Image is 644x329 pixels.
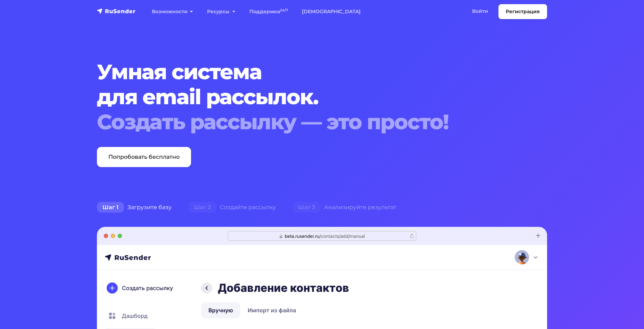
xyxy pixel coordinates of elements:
a: [DEMOGRAPHIC_DATA] [295,5,368,19]
div: Создайте рассылку [180,200,284,214]
a: Возможности [145,5,200,19]
a: Поддержка24/7 [242,5,295,19]
span: Шаг 3 [292,202,321,213]
span: Шаг 2 [188,202,216,213]
h1: Умная система для email рассылок. [97,59,509,134]
sup: 24/7 [280,8,288,13]
a: Ресурсы [200,5,242,19]
div: Анализируйте результат [284,200,405,214]
div: Загрузите базу [89,200,180,214]
div: Создать рассылку — это просто! [97,109,509,134]
img: RuSender [97,8,136,15]
a: Войти [465,4,495,18]
a: Регистрация [498,4,547,19]
span: Шаг 1 [97,202,124,213]
a: Попробовать бесплатно [97,147,191,167]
